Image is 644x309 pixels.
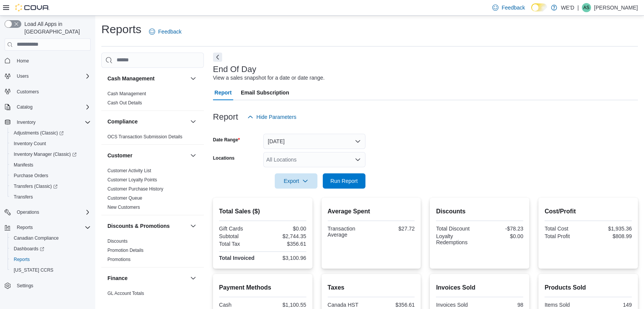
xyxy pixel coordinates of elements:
div: Gift Cards [219,226,261,232]
h2: Taxes [328,283,415,292]
h3: Finance [107,274,128,282]
button: Cash Management [189,74,198,83]
span: Transfers (Classic) [11,182,91,191]
span: Home [14,56,91,66]
button: Reports [8,254,94,265]
button: Cash Management [107,75,187,82]
span: Settings [17,283,33,289]
span: Discounts [107,238,128,244]
div: Items Sold [545,302,586,308]
a: Transfers (Classic) [8,181,94,192]
div: Customer [101,166,204,215]
strong: Total Invoiced [219,255,255,261]
button: Next [213,53,222,62]
span: Reports [11,255,91,264]
span: Report [215,85,232,100]
div: Total Discount [436,226,478,232]
span: Email Subscription [241,85,289,100]
span: Feedback [501,4,525,11]
button: Reports [2,222,94,233]
span: New Customers [107,204,140,210]
div: $356.61 [373,302,415,308]
a: Transfers [11,192,36,202]
a: Reports [11,255,33,264]
button: Users [14,72,32,81]
span: Canadian Compliance [14,235,59,241]
a: Purchase Orders [11,171,51,180]
a: Dashboards [8,243,94,254]
span: Inventory [14,118,91,127]
button: Customer [189,151,198,160]
span: Users [14,72,91,81]
p: | [577,3,579,12]
span: [US_STATE] CCRS [14,267,53,273]
span: Customers [17,89,39,95]
span: Washington CCRS [11,266,91,275]
a: Inventory Manager (Classic) [11,150,80,159]
button: Canadian Compliance [8,233,94,243]
span: Dark Mode [531,11,532,12]
a: Discounts [107,239,128,244]
div: $1,100.55 [264,302,306,308]
span: Users [17,73,29,79]
button: Operations [2,207,94,218]
div: 149 [590,302,632,308]
h2: Total Sales ($) [219,207,306,216]
a: Settings [14,281,36,290]
button: Inventory [14,118,38,127]
span: Transfers [11,192,91,202]
p: [PERSON_NAME] [594,3,638,12]
h3: Compliance [107,118,138,125]
span: Reports [14,223,91,232]
div: -$78.23 [481,226,523,232]
button: Settings [2,280,94,291]
div: View a sales snapshot for a date or date range. [213,74,325,82]
span: Purchase Orders [11,171,91,180]
a: Canadian Compliance [11,234,62,243]
button: Users [2,71,94,82]
button: Export [275,173,317,189]
button: Transfers [8,192,94,202]
span: Dashboards [14,246,44,252]
a: Transfers (Classic) [11,182,61,191]
div: Loyalty Redemptions [436,233,478,245]
span: Adjustments (Classic) [14,130,64,136]
div: Total Cost [545,226,586,232]
span: Settings [14,281,91,290]
span: Dashboards [11,244,91,253]
span: Canadian Compliance [11,234,91,243]
a: Home [14,56,32,66]
a: Cash Management [107,91,146,96]
span: Purchase Orders [14,173,48,179]
span: Run Report [330,177,358,185]
h3: Report [213,112,238,122]
span: Inventory Count [14,141,46,147]
span: Operations [17,209,39,215]
div: $2,744.35 [264,233,306,239]
span: Inventory Manager (Classic) [11,150,91,159]
span: Reports [14,256,30,263]
span: Cash Management [107,91,146,97]
span: Inventory Count [11,139,91,148]
a: Customer Purchase History [107,186,163,192]
a: Promotion Details [107,248,144,253]
p: WE'D [561,3,574,12]
a: Customer Loyalty Points [107,177,157,183]
span: Load All Apps in [GEOGRAPHIC_DATA] [21,20,91,35]
a: Inventory Count [11,139,49,148]
span: Promotions [107,256,131,263]
a: Customer Activity List [107,168,151,173]
a: Feedback [146,24,184,39]
span: Customers [14,87,91,96]
img: Cova [15,4,50,11]
span: Reports [17,224,33,231]
a: Inventory Manager (Classic) [8,149,94,160]
button: Inventory [2,117,94,128]
span: OCS Transaction Submission Details [107,134,183,140]
button: Finance [189,274,198,283]
a: [US_STATE] CCRS [11,266,56,275]
span: Hide Parameters [256,113,296,121]
h3: End Of Day [213,65,256,74]
button: Catalog [2,102,94,112]
button: Customer [107,152,187,159]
